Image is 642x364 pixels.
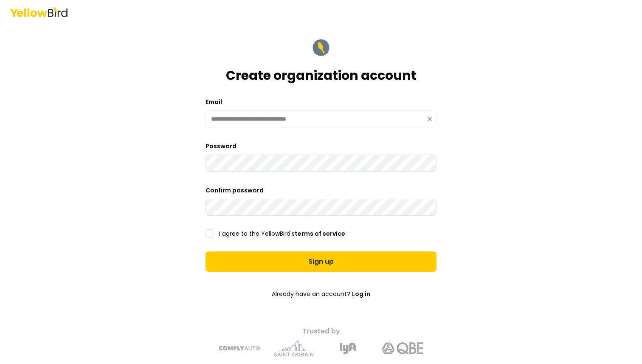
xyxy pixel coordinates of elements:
label: I agree to the YellowBird's [219,231,345,237]
h1: Create organization account [226,68,417,83]
label: Password [206,142,237,150]
a: terms of service [295,229,345,238]
p: Already have an account? [206,285,436,302]
label: Email [206,98,222,106]
label: Confirm password [206,186,264,195]
button: Sign up [206,251,436,272]
p: Trusted by [206,326,436,336]
a: Log in [352,285,370,302]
